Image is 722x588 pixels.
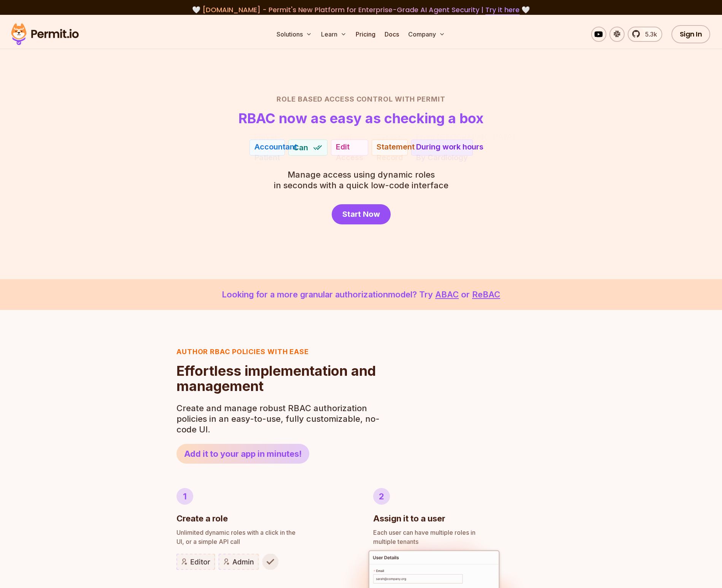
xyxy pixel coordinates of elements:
div: 1 [177,488,193,505]
img: Permit logo [8,21,82,47]
button: Learn [318,27,350,42]
div: Edit [336,141,350,152]
span: with Permit [395,94,445,105]
div: Accountant [254,141,297,152]
a: 5.3k [628,27,662,42]
a: Docs [382,27,402,42]
a: ReBAC [472,289,500,299]
a: ABAC [435,289,459,299]
h3: Assign it to a user [373,512,445,525]
div: Record [377,152,403,163]
p: Create and manage robust RBAC authorization policies in an easy-to-use, fully customizable, no-co... [177,403,384,435]
button: Solutions [274,27,315,42]
span: 5.3k [641,30,657,39]
a: Add it to your app in minutes! [177,444,309,464]
a: Start Now [332,204,391,224]
span: Manage access using dynamic roles [274,169,448,180]
a: Try it here [485,5,520,15]
div: During work hours [416,141,483,152]
div: By Cardiology [416,152,468,163]
span: Start Now [342,209,380,219]
a: Pricing [353,27,378,42]
div: Access [336,152,363,163]
div: Patient [254,152,280,163]
div: 2 [373,488,390,505]
p: in seconds with a quick low-code interface [274,169,448,191]
span: [DOMAIN_NAME] - Permit's New Platform for Enterprise-Grade AI Agent Security | [202,5,520,14]
div: Statement [377,141,415,152]
span: Unlimited dynamic roles with a click in the [177,528,349,537]
div: From [GEOGRAPHIC_DATA] [416,132,515,142]
button: Company [405,27,448,42]
p: UI, or a simple API call [177,528,349,546]
h3: Create a role [177,512,228,525]
h2: Effortless implementation and management [177,363,384,394]
div: 🤍 🤍 [18,5,704,15]
h1: RBAC now as easy as checking a box [239,111,483,126]
h3: Author RBAC POLICIES with EASE [177,346,384,357]
span: Can [293,142,308,153]
h2: Role Based Access Control [95,94,627,105]
p: Looking for a more granular authorization model? Try or [18,288,704,301]
a: Sign In [671,25,711,43]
